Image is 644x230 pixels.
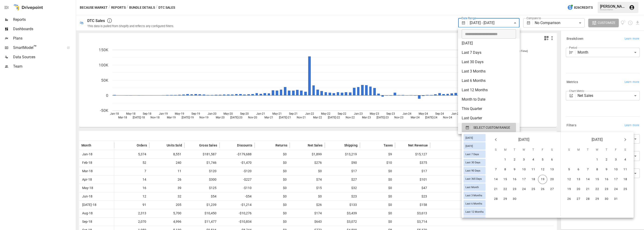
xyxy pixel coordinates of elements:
button: 14 [491,175,501,184]
div: Last Year [464,216,486,224]
span: Wednesday [520,145,528,155]
button: 10 [611,165,621,174]
li: Last 12 Months [458,85,520,95]
button: 16 [510,175,519,184]
div: Last Month [464,183,486,191]
span: Tuesday [584,145,592,155]
button: 4 [621,155,630,164]
button: 1 [501,155,510,164]
span: Last Month [464,186,481,189]
span: Last 3 Months [464,194,484,197]
div: Last 6 Months [464,200,486,207]
button: 21 [491,185,501,194]
button: 5 [564,165,574,174]
button: 17 [611,175,621,184]
button: 7 [491,165,501,174]
span: Wednesday [593,145,601,155]
button: 9 [510,165,519,174]
button: 23 [510,185,519,194]
span: Monday [501,145,509,155]
button: 25 [529,185,538,194]
button: 5 [538,155,547,164]
button: 30 [510,194,519,204]
button: 4 [529,155,538,164]
button: 30 [602,194,611,204]
button: Previous month [491,135,501,144]
button: 22 [501,185,510,194]
button: 2 [510,155,519,164]
button: 6 [547,155,557,164]
li: This Quarter [458,104,520,113]
button: 19 [564,185,574,194]
button: 28 [491,194,501,204]
button: 22 [593,185,602,194]
button: 11 [621,165,630,174]
div: [DATE] [464,134,486,142]
span: Last 30 Days [464,161,482,164]
button: 29 [593,194,602,204]
button: 3 [519,155,529,164]
span: [DATE] [464,144,475,147]
span: [DATE] [518,136,529,143]
button: 15 [593,175,602,184]
button: 6 [574,165,583,174]
button: 8 [593,165,602,174]
li: Last 30 Days [458,57,520,67]
button: 24 [519,185,529,194]
span: Saturday [548,145,556,155]
span: Saturday [621,145,629,155]
button: 16 [602,175,611,184]
span: Last 12 Months [464,210,486,213]
button: 19 [538,175,547,184]
button: 31 [611,194,621,204]
span: [DATE] [592,136,603,143]
button: 13 [574,175,583,184]
div: Last 3 Months [464,192,486,199]
button: 18 [529,175,538,184]
span: Sunday [565,145,573,155]
span: SELECT CUSTOM RANGE [473,125,510,131]
button: Next month [621,135,630,144]
button: 14 [583,175,593,184]
div: Last 7 Days [464,150,486,158]
span: Last 365 Days [464,177,484,180]
div: Last 90 Days [464,167,486,175]
button: 20 [574,185,583,194]
li: Last 3 Months [458,67,520,76]
button: 15 [501,175,510,184]
span: Thursday [529,145,538,155]
button: 1 [593,155,602,164]
button: 23 [602,185,611,194]
div: [DATE] [464,142,486,150]
button: 26 [564,194,574,204]
span: Tuesday [510,145,519,155]
span: Thursday [602,145,611,155]
li: Last Quarter [458,113,520,123]
button: 12 [564,175,574,184]
span: Last 7 Days [464,153,481,156]
button: 20 [547,175,557,184]
li: Month to Date [458,95,520,104]
button: 24 [611,185,621,194]
button: 7 [583,165,593,174]
button: 27 [574,194,583,204]
button: 11 [529,165,538,174]
button: 10 [519,165,529,174]
div: Last 365 Days [464,175,486,183]
button: SELECT CUSTOM RANGE [462,123,516,132]
div: Last 12 Months [464,208,486,215]
button: 29 [501,194,510,204]
button: 13 [547,165,557,174]
button: 2 [602,155,611,164]
button: 3 [611,155,621,164]
li: [DATE] [458,39,520,48]
button: 27 [547,185,557,194]
li: Last 6 Months [458,76,520,85]
button: 21 [583,185,593,194]
button: 28 [583,194,593,204]
span: Monday [574,145,583,155]
button: 9 [602,165,611,174]
button: 25 [621,185,630,194]
div: Last 30 Days [464,159,486,166]
span: Friday [538,145,547,155]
